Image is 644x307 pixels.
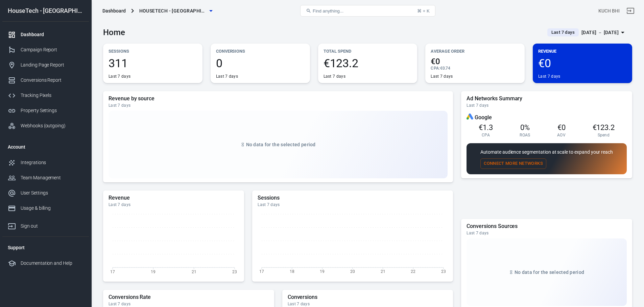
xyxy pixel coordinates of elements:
[2,42,89,57] a: Campaign Report
[246,142,316,147] span: No data for the selected period
[21,205,84,212] div: Usage & billing
[21,46,84,53] div: Campaign Report
[21,223,84,230] div: Sign out
[21,260,84,267] div: Documentation and Help
[21,174,84,181] div: Team Management
[216,57,305,69] span: 0
[324,74,345,79] div: Last 7 days
[431,74,453,79] div: Last 7 days
[109,103,448,108] div: Last 7 days
[542,27,632,38] button: Last 7 days[DATE] － [DATE]
[232,269,237,274] tspan: 23
[109,57,197,69] span: 311
[151,269,156,274] tspan: 19
[350,269,355,274] tspan: 20
[538,48,627,55] p: Revenue
[288,294,448,301] h5: Conversions
[598,132,610,138] span: Spend
[21,107,84,114] div: Property Settings
[538,57,627,69] span: €0
[21,189,84,197] div: User Settings
[417,8,430,14] div: ⌘ + K
[581,28,619,37] div: [DATE] － [DATE]
[109,95,448,102] h5: Revenue by source
[549,29,577,36] span: Last 7 days
[467,223,627,230] h5: Conversions Sources
[21,77,84,84] div: Conversions Report
[258,195,448,201] h5: Sessions
[109,294,269,301] h5: Conversions Rate
[216,48,305,55] p: Conversions
[431,66,440,71] span: CPA :
[2,27,89,42] a: Dashboard
[480,158,546,169] button: Connect More Networks
[2,239,89,256] li: Support
[320,269,325,274] tspan: 19
[411,269,416,274] tspan: 22
[622,3,639,19] a: Sign out
[2,201,89,216] a: Usage & billing
[21,159,84,166] div: Integrations
[479,123,493,132] span: €1.3
[109,301,269,307] div: Last 7 days
[467,230,627,236] div: Last 7 days
[103,28,125,37] h3: Home
[440,66,451,71] span: €0.74
[109,48,197,55] p: Sessions
[520,123,530,132] span: 0%
[482,132,490,138] span: CPA
[258,202,448,207] div: Last 7 days
[2,185,89,201] a: User Settings
[2,88,89,103] a: Tracking Pixels
[300,5,435,17] button: Find anything...⌘ + K
[467,113,473,121] div: Google Ads
[21,92,84,99] div: Tracking Pixels
[467,95,627,102] h5: Ad Networks Summary
[431,48,519,55] p: Average Order
[381,269,385,274] tspan: 21
[2,57,89,73] a: Landing Page Report
[288,301,448,307] div: Last 7 days
[2,170,89,185] a: Team Management
[431,57,519,66] span: €0
[324,48,412,55] p: Total Spend
[557,123,566,132] span: €0
[259,269,264,274] tspan: 17
[2,118,89,133] a: Webhooks (outgoing)
[109,195,239,201] h5: Revenue
[21,61,84,69] div: Landing Page Report
[137,5,215,17] button: HouseTech - [GEOGRAPHIC_DATA]
[520,132,530,138] span: ROAS
[2,8,89,14] div: HouseTech - [GEOGRAPHIC_DATA]
[102,7,126,14] div: Dashboard
[2,73,89,88] a: Conversions Report
[313,8,343,14] span: Find anything...
[109,74,130,79] div: Last 7 days
[216,74,238,79] div: Last 7 days
[290,269,294,274] tspan: 18
[324,57,412,69] span: €123.2
[2,103,89,118] a: Property Settings
[441,269,446,274] tspan: 23
[2,155,89,170] a: Integrations
[2,216,89,234] a: Sign out
[192,269,196,274] tspan: 21
[515,270,584,275] span: No data for the selected period
[21,31,84,38] div: Dashboard
[598,7,620,15] div: Account id: fwZaDOHT
[110,269,115,274] tspan: 17
[21,122,84,129] div: Webhooks (outgoing)
[139,7,207,15] span: HouseTech - UK
[467,103,627,108] div: Last 7 days
[109,202,239,207] div: Last 7 days
[2,139,89,155] li: Account
[593,123,615,132] span: €123.2
[538,74,560,79] div: Last 7 days
[467,113,627,121] div: Google
[480,149,613,156] p: Automate audience segmentation at scale to expand your reach
[557,132,566,138] span: AOV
